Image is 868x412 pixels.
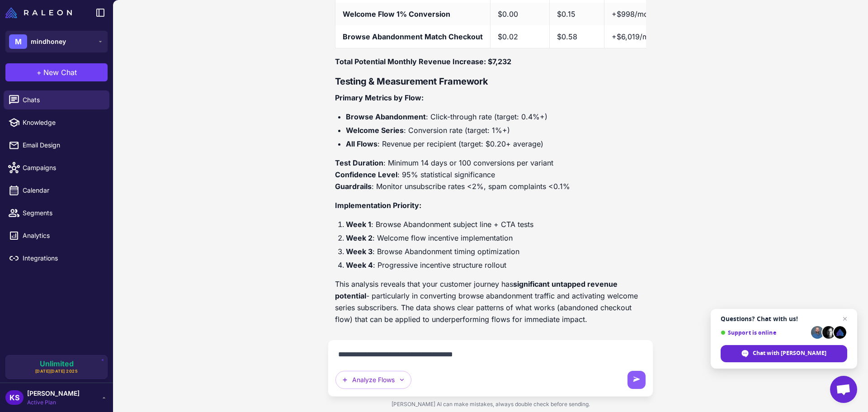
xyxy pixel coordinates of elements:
li: : Click-through rate (target: 0.4%+) [346,111,646,123]
strong: Primary Metrics by Flow: [335,93,424,102]
span: Calendar [23,185,102,195]
li: : Welcome flow incentive implementation [346,232,646,244]
li: : Browse Abandonment subject line + CTA tests [346,218,646,230]
span: Unlimited [40,360,74,367]
a: Raleon Logo [5,7,75,18]
a: Campaigns [4,158,109,177]
span: [PERSON_NAME] [27,388,80,398]
strong: Testing & Measurement Framework [335,76,488,87]
span: Close chat [840,313,850,324]
span: Email Design [23,140,102,150]
td: +$6,019/month [604,25,675,48]
span: Segments [23,208,102,218]
a: Knowledge [4,113,109,132]
span: Integrations [23,253,102,263]
p: : Minimum 14 days or 100 conversions per variant : 95% statistical significance : Monitor unsubsc... [335,157,646,192]
strong: Week 2 [346,233,373,242]
strong: Guardrails [335,182,372,191]
span: mindhoney [31,37,66,47]
li: : Browse Abandonment timing optimization [346,246,646,257]
td: $0.15 [550,3,604,25]
strong: All Flows [346,139,377,148]
button: +New Chat [5,63,108,81]
a: Email Design [4,136,109,155]
span: New Chat [43,67,77,78]
li: : Progressive incentive structure rollout [346,259,646,271]
span: Active Plan [27,398,80,407]
div: Chat with Raleon [721,345,847,362]
div: Open chat [830,376,857,403]
td: $0.00 [491,3,550,25]
span: [DATE][DATE] 2025 [35,368,78,374]
span: Chat with [PERSON_NAME] [753,349,826,357]
a: Segments [4,204,109,223]
span: Questions? Chat with us! [721,315,847,322]
a: Analytics [4,226,109,245]
a: Calendar [4,181,109,200]
strong: Browse Abandonment Match Checkout [343,32,483,41]
span: Analytics [23,231,102,241]
strong: significant untapped revenue potential [335,279,618,300]
a: Integrations [4,249,109,268]
p: This analysis reveals that your customer journey has - particularly in converting browse abandonm... [335,278,646,325]
button: Mmindhoney [5,31,108,52]
strong: Total Potential Monthly Revenue Increase: $7,232 [335,57,511,66]
span: + [37,67,42,78]
strong: Week 3 [346,247,373,256]
span: Knowledge [23,118,102,128]
button: Analyze Flows [335,371,411,389]
strong: Week 4 [346,260,373,270]
strong: Welcome Series [346,126,404,135]
strong: Test Duration [335,158,383,167]
strong: Welcome Flow 1% Conversion [343,9,450,19]
span: Campaigns [23,163,102,173]
strong: Implementation Priority: [335,201,421,210]
div: [PERSON_NAME] AI can make mistakes, always double check before sending. [328,397,653,412]
span: Support is online [721,329,808,336]
li: : Conversion rate (target: 1%+) [346,124,646,136]
div: KS [5,390,24,405]
span: Chats [23,95,102,105]
img: Raleon Logo [5,7,72,18]
td: $0.58 [550,25,604,48]
strong: Browse Abandonment [346,112,426,121]
strong: Confidence Level [335,170,397,179]
td: +$998/month [604,3,675,25]
a: Chats [4,90,109,109]
td: $0.02 [491,25,550,48]
strong: Week 1 [346,220,371,229]
div: M [9,34,27,49]
li: : Revenue per recipient (target: $0.20+ average) [346,138,646,150]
